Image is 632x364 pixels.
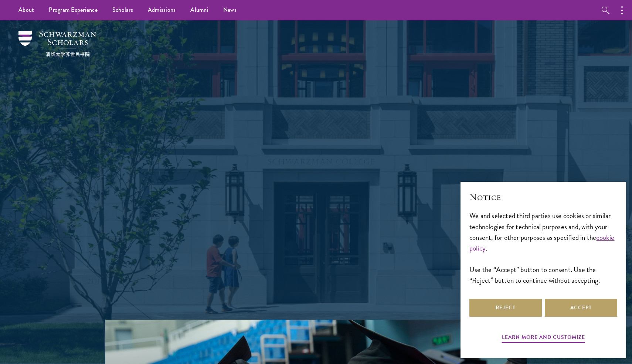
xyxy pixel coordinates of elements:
button: Reject [469,299,542,317]
h2: Notice [469,191,617,203]
img: Schwarzman Scholars [18,31,96,57]
a: cookie policy [469,232,615,254]
button: Learn more and customize [502,333,585,344]
div: We and selected third parties use cookies or similar technologies for technical purposes and, wit... [469,210,617,285]
button: Accept [545,299,617,317]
